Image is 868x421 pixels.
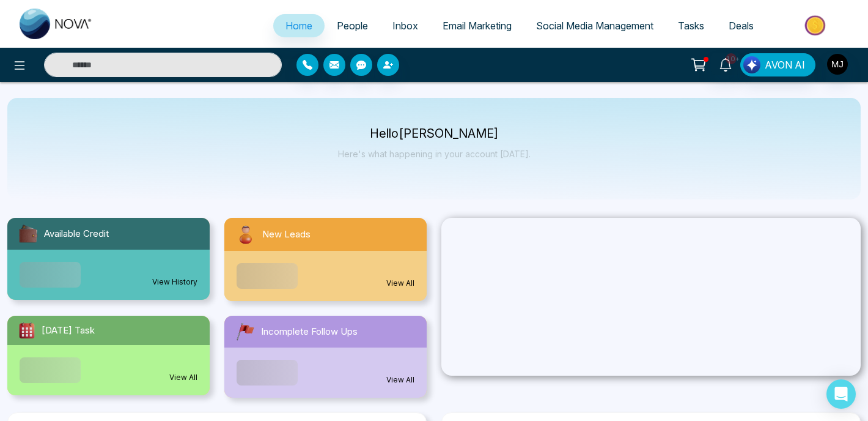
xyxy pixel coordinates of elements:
[536,20,653,32] span: Social Media Management
[44,227,109,241] span: Available Credit
[234,321,256,343] img: followUps.svg
[386,278,414,289] a: View All
[338,129,531,139] p: Hello [PERSON_NAME]
[729,20,754,32] span: Deals
[273,14,325,37] a: Home
[743,56,760,73] img: Lead Flow
[726,53,737,64] span: 10+
[826,379,856,409] div: Open Intercom Messenger
[772,12,861,39] img: Market-place.gif
[20,9,93,39] img: Nova CRM Logo
[152,277,197,288] a: View History
[337,20,368,32] span: People
[443,20,512,32] span: Email Marketing
[711,53,740,75] a: 10+
[666,14,716,37] a: Tasks
[392,20,418,32] span: Inbox
[169,372,197,383] a: View All
[17,321,37,340] img: todayTask.svg
[740,53,815,76] button: AVON AI
[42,324,95,338] span: [DATE] Task
[285,20,312,32] span: Home
[716,14,766,37] a: Deals
[262,228,311,242] span: New Leads
[524,14,666,37] a: Social Media Management
[827,54,848,75] img: User Avatar
[678,20,704,32] span: Tasks
[338,149,531,159] p: Here's what happening in your account [DATE].
[765,58,805,72] span: AVON AI
[380,14,430,37] a: Inbox
[386,374,414,386] a: View All
[430,14,524,37] a: Email Marketing
[217,218,434,301] a: New LeadsView All
[17,223,39,245] img: availableCredit.svg
[234,223,257,246] img: newLeads.svg
[325,14,380,37] a: People
[217,316,434,398] a: Incomplete Follow UpsView All
[261,325,358,339] span: Incomplete Follow Ups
